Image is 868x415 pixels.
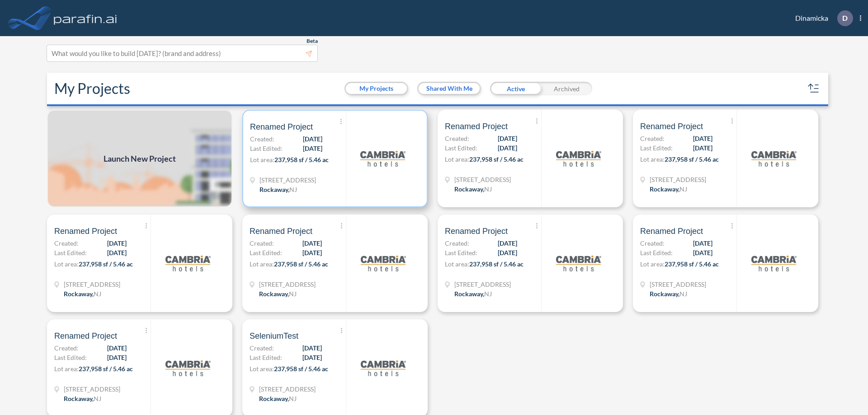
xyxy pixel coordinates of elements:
span: [DATE] [303,134,322,144]
span: [DATE] [107,343,127,353]
span: [DATE] [693,238,712,248]
span: [DATE] [303,144,322,153]
span: 321 Mt Hope Ave [454,280,511,289]
span: Lot area: [250,365,274,373]
span: Lot area: [640,260,665,268]
span: [DATE] [302,248,322,257]
p: D [842,14,848,22]
span: 321 Mt Hope Ave [259,384,316,394]
span: Created: [445,238,469,248]
span: Created: [640,134,665,143]
div: Rockaway, NJ [454,184,492,194]
h2: My Projects [54,80,130,97]
img: logo [361,345,406,391]
span: Renamed Project [640,226,703,237]
span: Renamed Project [250,226,312,237]
img: logo [165,345,211,391]
span: Created: [54,238,79,248]
span: 237,958 sf / 5.46 ac [274,156,329,163]
span: NJ [94,290,101,298]
span: Lot area: [445,155,469,163]
span: [DATE] [498,134,517,143]
button: My Projects [346,83,407,94]
span: 237,958 sf / 5.46 ac [79,365,133,373]
span: 237,958 sf / 5.46 ac [469,260,524,268]
span: NJ [289,186,297,193]
span: 321 Mt Hope Ave [650,175,706,184]
span: Rockaway , [259,395,289,402]
span: Lot area: [640,155,665,163]
img: logo [52,9,119,27]
span: Renamed Project [54,226,117,237]
span: [DATE] [693,248,712,257]
img: logo [556,136,601,181]
span: 321 Mt Hope Ave [64,384,120,394]
span: [DATE] [302,238,322,248]
span: 321 Mt Hope Ave [64,280,120,289]
span: [DATE] [302,343,322,353]
span: Rockaway , [454,185,484,193]
span: 321 Mt Hope Ave [454,175,511,184]
span: Renamed Project [250,121,313,132]
span: Created: [445,134,469,143]
span: 321 Mt Hope Ave [259,280,316,289]
span: 237,958 sf / 5.46 ac [274,365,328,373]
span: Launch New Project [104,153,176,165]
span: Lot area: [445,260,469,268]
span: Lot area: [250,260,274,268]
span: Renamed Project [445,121,508,132]
span: NJ [679,185,687,193]
img: logo [556,241,601,286]
span: Last Edited: [445,143,477,153]
span: Rockaway , [259,186,289,193]
span: [DATE] [107,248,127,257]
span: Rockaway , [64,395,94,402]
button: sort [807,81,821,96]
div: Rockaway, NJ [64,394,101,403]
div: Rockaway, NJ [650,289,687,298]
span: Renamed Project [445,226,508,237]
img: logo [361,241,406,286]
span: Created: [250,238,274,248]
span: [DATE] [302,353,322,362]
span: Rockaway , [64,290,94,298]
span: Rockaway , [259,290,289,298]
span: NJ [679,290,687,298]
span: [DATE] [107,353,127,362]
button: Shared With Me [419,83,480,94]
span: 237,958 sf / 5.46 ac [274,260,328,268]
span: NJ [289,290,297,298]
img: logo [751,136,797,181]
div: Rockaway, NJ [259,185,297,194]
span: [DATE] [693,143,712,153]
span: Created: [54,343,79,353]
span: 321 Mt Hope Ave [650,280,706,289]
span: Renamed Project [54,331,117,341]
span: 237,958 sf / 5.46 ac [79,260,133,268]
span: [DATE] [693,134,712,143]
span: Renamed Project [640,121,703,132]
span: Last Edited: [250,353,282,362]
span: NJ [94,395,101,402]
span: Beta [307,37,318,45]
span: Last Edited: [640,248,673,257]
span: NJ [484,290,492,298]
span: SeleniumTest [250,331,298,341]
span: Lot area: [54,260,79,268]
span: Last Edited: [250,144,283,153]
span: 237,958 sf / 5.46 ac [665,155,719,163]
span: Rockaway , [454,290,484,298]
span: NJ [289,395,297,402]
span: Lot area: [250,156,274,163]
span: Lot area: [54,365,79,373]
div: Rockaway, NJ [64,289,101,298]
span: 237,958 sf / 5.46 ac [665,260,719,268]
img: add [47,110,232,207]
span: Rockaway , [650,290,679,298]
div: Active [490,82,541,95]
span: [DATE] [107,238,127,248]
span: Last Edited: [54,353,87,362]
span: 321 Mt Hope Ave [259,175,316,185]
a: Launch New Project [47,110,232,207]
img: logo [751,241,797,286]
